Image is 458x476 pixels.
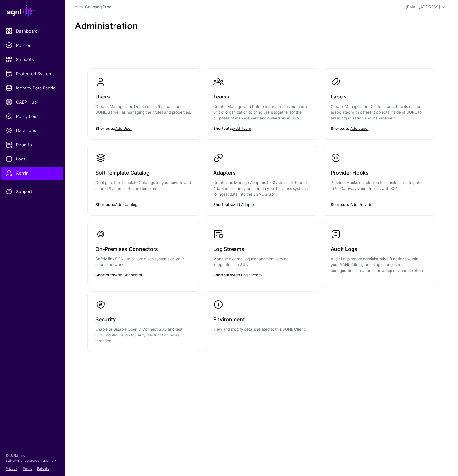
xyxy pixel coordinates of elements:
a: On-Premises ConnectorsSafely link SGNL to on-premises systems on your secure network. [88,221,200,286]
a: Protected Systems [1,67,63,80]
h3: Labels [331,92,427,101]
p: Safely link SGNL to on-premises systems on your secure network. [95,256,192,268]
a: Add Team [233,126,251,131]
a: Dashboard [1,25,63,37]
p: View and modify details related to this SGNL Client. [213,326,310,332]
strong: Shortcuts: [95,126,115,131]
a: Log StreamsManage external log management service integrations to SGNL. [205,221,317,286]
img: svg+xml;base64,PHN2ZyBpZD0iTG9nbyIgeG1sbnM9Imh0dHA6Ly93d3cudzMub3JnLzIwMDAvc3ZnIiB3aWR0aD0iMTIxLj... [75,3,83,11]
p: © [URL], Inc [6,453,59,458]
a: Reports [1,138,63,151]
a: Logs [1,152,63,165]
p: Audit Logs record administrative functions within your SGNL Client, including changes to configur... [331,256,427,274]
a: Provider HooksProvider Hooks enable you to seamlessly integrate IdPs, Gateways and Proxies with S... [323,145,435,210]
h3: Log Streams [213,244,310,254]
p: Enable or Disable OpenID Connect SSO and test OIDC configuration to verify it is functioning as i... [95,326,192,344]
h3: On-Premises Connectors [95,244,192,254]
strong: Shortcuts: [331,126,350,131]
a: Add Provider [350,202,373,207]
h3: Environment [213,315,310,324]
h3: Security [95,315,192,324]
span: Admin [6,170,59,176]
a: TeamsCreate, Manage, and Delete teams. Teams are basic unit of organization to bring users togeth... [205,69,317,139]
a: CAEP Hub [1,96,63,109]
p: Manage external log management service integrations to SGNL. [213,256,310,268]
span: CAEP Hub [6,99,59,105]
a: Terms [23,466,32,470]
a: SGNL [4,4,61,18]
a: Policies [1,39,63,52]
a: Snippets [1,53,63,66]
span: Logs [6,156,59,162]
a: AdaptersCreate and Manage Adapters for Systems of Record. Adapters securely connect to your busin... [205,145,317,215]
a: SoR Template CatalogConfigure the Template Catalogs for your private and shared System of Record ... [88,145,200,210]
strong: Shortcuts: [213,202,233,207]
h3: Provider Hooks [331,168,427,177]
a: Audit LogsAudit Logs record administrative functions within your SGNL Client, including changes t... [323,221,435,281]
a: SecurityEnable or Disable OpenID Connect SSO and test OIDC configuration to verify it is function... [88,292,200,352]
p: Provider Hooks enable you to seamlessly integrate IdPs, Gateways and Proxies with SGNL. [331,180,427,191]
h3: Teams [213,92,310,101]
a: Add Adapter [233,202,255,207]
span: Identity Data Fabric [6,85,59,91]
p: SGNL® is a registered trademark [6,458,59,463]
a: Add Connector [115,273,142,277]
span: Reports [6,141,59,148]
a: Identity Data Fabric [1,81,63,94]
span: Protected Systems [6,70,59,77]
a: Add Catalog [115,202,137,207]
strong: Shortcuts: [95,273,115,277]
a: Add Log Stream [233,273,262,277]
a: Privacy [6,466,17,470]
h3: Adapters [213,168,310,177]
a: Add Label [350,126,368,131]
h2: Administration [75,21,448,31]
h3: SoR Template Catalog [95,168,192,177]
div: [EMAIL_ADDRESS] [406,4,440,10]
h3: Users [95,92,192,101]
span: Policies [6,42,59,48]
strong: Shortcuts: [95,202,115,207]
a: Admin [1,167,63,180]
a: Add User [115,126,132,131]
h3: Audit Logs [331,244,427,254]
a: Coupang Prod [85,5,111,9]
p: Create and Manage Adapters for Systems of Record. Adapters securely connect to your business syst... [213,180,310,197]
span: Support [6,188,59,195]
strong: Shortcuts: [213,126,233,131]
a: Data Lens [1,124,63,137]
strong: Shortcuts: [331,202,350,207]
span: Dashboard [6,28,59,34]
a: Policy Lens [1,110,63,123]
a: UsersCreate, Manage, and Delete users that can access SGNL, as well as managing their roles and p... [88,69,200,133]
a: Patents [37,466,49,470]
span: Policy Lens [6,113,59,119]
p: Configure the Template Catalogs for your private and shared System of Record templates. [95,180,192,191]
span: Data Lens [6,127,59,134]
p: Create, Manage, and Delete Labels. Labels can be associated with different objects inside of SGNL... [331,104,427,121]
a: EnvironmentView and modify details related to this SGNL Client. [205,292,317,340]
p: Create, Manage, and Delete users that can access SGNL, as well as managing their roles and proper... [95,104,192,115]
a: LabelsCreate, Manage, and Delete Labels. Labels can be associated with different objects inside o... [323,69,435,139]
p: Create, Manage, and Delete teams. Teams are basic unit of organization to bring users together fo... [213,104,310,121]
strong: Shortcuts: [213,273,233,277]
span: Snippets [6,56,59,63]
